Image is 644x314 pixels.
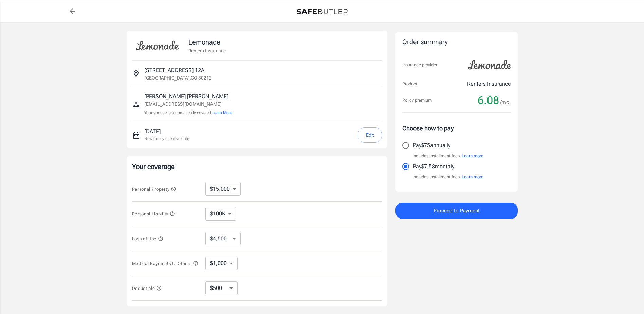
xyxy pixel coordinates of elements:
p: Insurance provider [402,62,437,68]
p: Policy premium [402,97,432,104]
button: Medical Payments to Others [132,259,199,267]
p: Renters Insurance [467,80,511,88]
p: Choose how to pay [402,124,511,133]
button: Personal Liability [132,210,175,218]
button: Personal Property [132,185,176,193]
svg: Insured person [132,100,140,108]
p: Product [402,81,417,87]
p: [PERSON_NAME] [PERSON_NAME] [144,92,232,101]
p: Your spouse is automatically covered. [144,110,232,116]
span: Personal Liability [132,211,175,216]
p: Renters Insurance [188,47,226,54]
svg: Insured address [132,70,140,78]
span: Loss of Use [132,236,163,241]
p: [DATE] [144,127,189,136]
img: Lemonade [464,55,515,74]
span: Deductible [132,286,162,291]
p: Pay $75 annually [413,141,450,150]
p: [EMAIL_ADDRESS][DOMAIN_NAME] [144,101,232,108]
button: Edit [358,127,382,143]
svg: New policy start date [132,131,140,139]
span: Proceed to Payment [434,206,480,215]
p: Your coverage [132,162,382,171]
button: Proceed to Payment [395,203,518,219]
a: back to quotes [66,4,79,18]
button: Deductible [132,284,162,292]
img: Lemonade [132,36,183,55]
p: New policy effective date [144,136,189,142]
span: Personal Property [132,187,176,192]
p: Lemonade [188,37,226,47]
button: Learn more [462,153,483,159]
div: Order summary [402,37,511,47]
p: [STREET_ADDRESS] 12A [144,66,204,74]
p: Pay $7.58 monthly [413,162,454,171]
p: Includes installment fees. [412,153,483,159]
span: Medical Payments to Others [132,261,199,266]
span: /mo. [500,98,511,107]
img: Back to quotes [297,9,348,14]
button: Loss of Use [132,234,163,243]
p: [GEOGRAPHIC_DATA] , CO 80212 [144,74,212,81]
button: Learn More [212,110,232,116]
button: Learn more [462,174,483,180]
span: 6.08 [478,93,499,107]
p: Includes installment fees. [412,174,483,180]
